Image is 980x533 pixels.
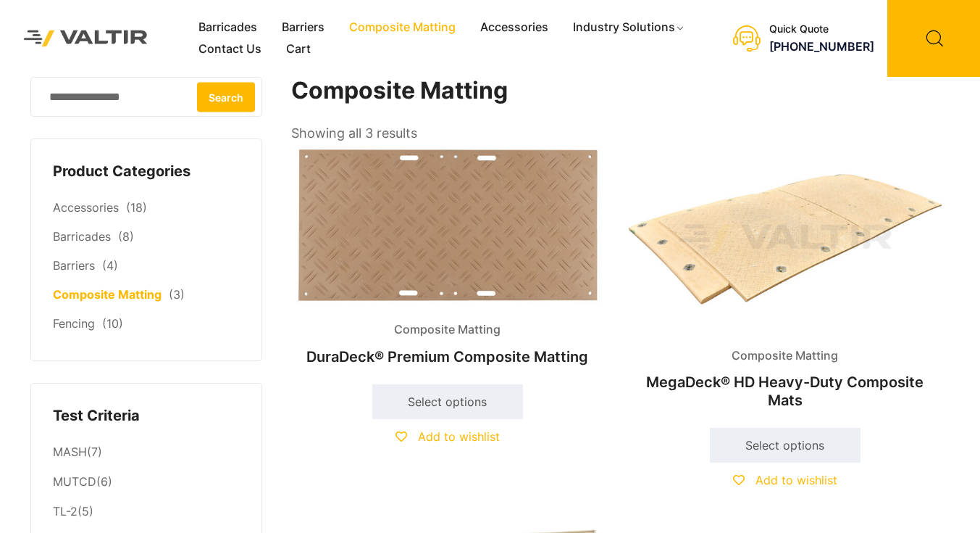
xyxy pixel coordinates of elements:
[383,319,511,341] span: Composite Matting
[197,82,255,112] button: Search
[53,258,95,273] a: Barriers
[102,316,123,331] span: (10)
[53,229,111,244] a: Barricades
[291,121,417,146] p: Showing all 3 results
[11,17,161,60] img: Valtir Rentals
[721,345,849,367] span: Composite Matting
[291,77,943,105] h1: Composite Matting
[53,316,95,331] a: Fencing
[274,38,323,60] a: Cart
[561,17,698,38] a: Industry Solutions
[337,17,468,38] a: Composite Matting
[629,145,942,416] a: Composite MattingMegaDeck® HD Heavy-Duty Composite Mats
[372,384,523,419] a: Select options for “DuraDeck® Premium Composite Matting”
[418,429,500,444] span: Add to wishlist
[53,497,240,527] li: (5)
[769,39,874,54] a: [PHONE_NUMBER]
[169,287,185,302] span: (3)
[102,258,118,273] span: (4)
[53,504,78,518] a: TL-2
[269,17,337,38] a: Barriers
[53,437,240,467] li: (7)
[186,38,274,60] a: Contact Us
[629,366,942,416] h2: MegaDeck® HD Heavy-Duty Composite Mats
[118,229,134,244] span: (8)
[53,287,162,302] a: Composite Matting
[291,145,604,373] a: Composite MattingDuraDeck® Premium Composite Matting
[395,429,500,444] a: Add to wishlist
[53,474,96,489] a: MUTCD
[291,341,604,373] h2: DuraDeck® Premium Composite Matting
[53,468,240,497] li: (6)
[53,405,240,427] h4: Test Criteria
[710,428,860,463] a: Select options for “MegaDeck® HD Heavy-Duty Composite Mats”
[126,200,147,215] span: (18)
[468,17,561,38] a: Accessories
[733,473,837,487] a: Add to wishlist
[53,200,119,215] a: Accessories
[186,17,269,38] a: Barricades
[53,161,240,183] h4: Product Categories
[755,473,837,487] span: Add to wishlist
[769,23,874,36] div: Quick Quote
[53,445,87,459] a: MASH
